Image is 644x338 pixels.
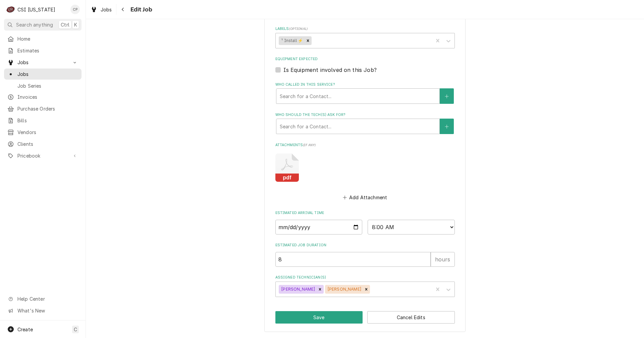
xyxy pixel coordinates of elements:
[279,285,316,294] div: [PERSON_NAME]
[275,311,455,324] div: Button Group
[275,154,299,182] button: pdf
[4,115,82,126] a: Bills
[316,285,324,294] div: Remove Jay Maiden
[4,305,82,316] a: Go to What's New
[445,94,449,99] svg: Create New Contact
[17,47,78,54] span: Estimates
[275,210,455,234] div: Estimated Arrival Time
[4,80,82,91] a: Job Series
[283,66,377,74] label: Is Equipment involved on this Job?
[341,193,388,202] button: Add Attachment
[17,117,78,124] span: Bills
[275,56,455,62] label: Equipment Expected
[440,119,454,134] button: Create New Contact
[275,82,455,104] div: Who called in this service?
[445,124,449,129] svg: Create New Contact
[303,143,316,147] span: ( if any )
[17,6,55,13] div: CSI [US_STATE]
[279,36,304,45] div: ¹ Install ⚡️
[17,152,68,159] span: Pricebook
[363,285,370,294] div: Remove Jesus Salas
[17,105,78,112] span: Purchase Orders
[275,112,455,118] label: Who should the tech(s) ask for?
[6,5,15,14] div: CSI Kentucky's Avatar
[4,69,82,80] a: Jobs
[4,45,82,56] a: Estimates
[17,59,68,66] span: Jobs
[275,243,455,248] label: Estimated Job Duration
[275,26,455,32] label: Labels
[70,5,80,14] div: CP
[4,150,82,161] a: Go to Pricebook
[275,210,455,216] label: Estimated Arrival Time
[88,4,115,15] a: Jobs
[275,142,455,202] div: Attachments
[440,88,454,104] button: Create New Contact
[17,35,78,42] span: Home
[17,307,77,314] span: What's New
[368,220,455,235] select: Time Select
[4,103,82,114] a: Purchase Orders
[275,142,455,148] label: Attachments
[304,36,312,45] div: Remove ¹ Install ⚡️
[74,326,77,333] span: C
[6,5,15,14] div: C
[4,138,82,150] a: Clients
[275,311,363,324] button: Save
[4,19,82,31] button: Search anythingCtrlK
[4,33,82,44] a: Home
[275,112,455,134] div: Who should the tech(s) ask for?
[17,327,33,332] span: Create
[367,311,455,324] button: Cancel Edits
[431,252,455,267] div: hours
[275,243,455,266] div: Estimated Job Duration
[17,82,78,89] span: Job Series
[61,21,69,28] span: Ctrl
[70,5,80,14] div: Craig Pierce's Avatar
[275,26,455,48] div: Labels
[4,293,82,304] a: Go to Help Center
[325,285,363,294] div: [PERSON_NAME]
[289,27,308,31] span: ( optional )
[275,311,455,324] div: Button Group Row
[275,220,363,235] input: Date
[74,21,77,28] span: K
[17,71,78,78] span: Jobs
[16,21,53,28] span: Search anything
[17,295,77,302] span: Help Center
[275,275,455,280] label: Assigned Technician(s)
[17,140,78,147] span: Clients
[17,93,78,100] span: Invoices
[4,57,82,68] a: Go to Jobs
[275,275,455,297] div: Assigned Technician(s)
[4,127,82,138] a: Vendors
[128,5,152,14] span: Edit Job
[17,129,78,136] span: Vendors
[101,6,112,13] span: Jobs
[275,82,455,87] label: Who called in this service?
[275,56,455,74] div: Equipment Expected
[118,4,128,15] button: Navigate back
[4,91,82,102] a: Invoices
